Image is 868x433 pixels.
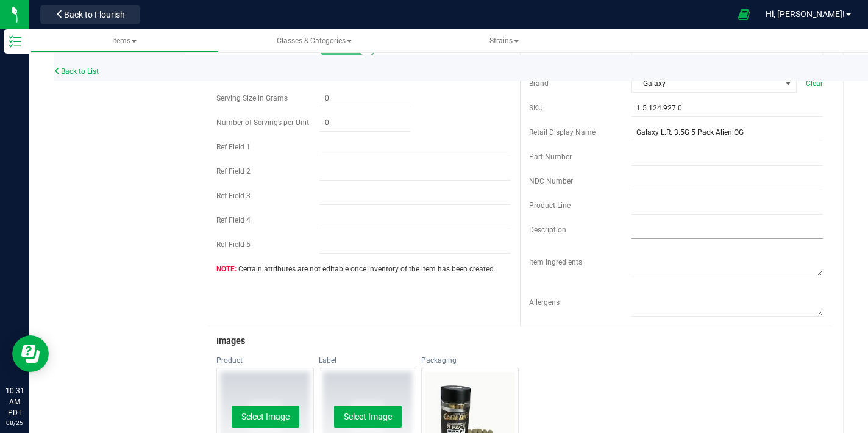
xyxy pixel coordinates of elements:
span: Retail Display Name [529,128,596,137]
h3: Images [216,337,823,346]
span: Classes & Categories [277,37,352,45]
span: Ref Field 2 [216,167,251,176]
span: SKU [529,104,543,112]
span: NDC Number [529,177,573,185]
span: Item Ingredients [529,258,582,267]
span: Strains [489,37,519,45]
span: Ref Field 5 [216,240,251,249]
input: 0 [319,90,410,107]
div: Product [216,356,314,365]
span: Ref Field 1 [216,143,251,151]
a: Back to List [54,67,99,76]
span: Product Line [529,201,571,210]
button: Select Image [334,406,402,428]
span: Hi, [PERSON_NAME]! [766,9,845,19]
p: 10:31 AM PDT [5,385,24,418]
span: Back to Flourish [64,10,125,20]
span: Measurement Type [216,45,279,54]
inline-svg: Inventory [9,35,21,48]
span: Open Ecommerce Menu [730,2,758,26]
span: Allergens [529,298,560,307]
span: Ref Field 4 [216,216,251,224]
span: Ref Field 3 [216,191,251,200]
span: Serving Size in Grams [216,94,288,102]
span: Galaxy [632,75,781,92]
span: Description [529,226,566,234]
span: Items [112,37,137,45]
span: Part Number [529,152,572,161]
input: 0 [319,114,410,131]
p: 08/25 [5,418,24,428]
button: Back to Flourish [40,5,140,24]
iframe: Resource center [12,335,49,372]
span: Brand [529,79,549,88]
div: Packaging [421,356,519,365]
div: Label [319,356,416,365]
span: Clear [806,78,823,89]
span: Certain attributes are not editable once inventory of the item has been created. [216,263,496,274]
button: Select Image [232,406,299,428]
span: Number of Servings per Unit [216,118,309,127]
